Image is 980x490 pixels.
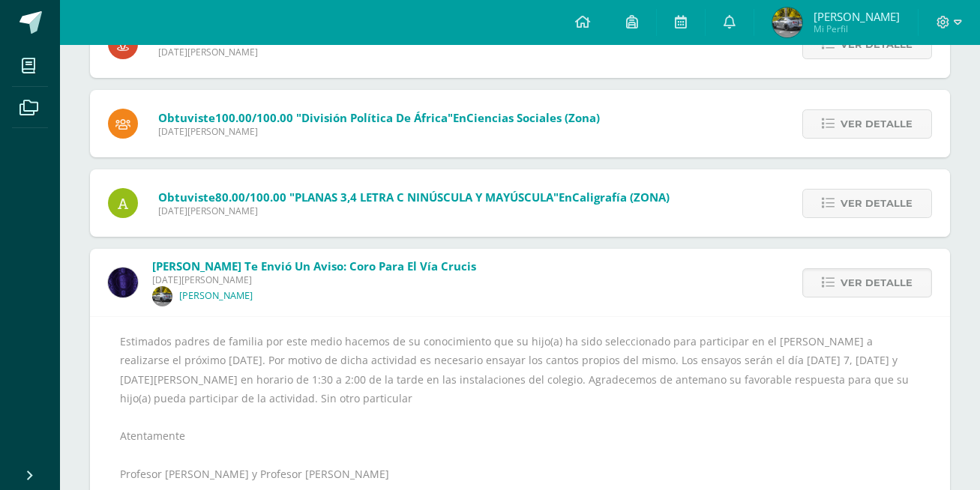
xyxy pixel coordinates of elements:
p: [PERSON_NAME] [179,290,253,302]
span: 100.00/100.00 [215,110,293,125]
span: [PERSON_NAME] te envió un aviso: Coro para el Vía Crucis [152,258,476,273]
img: fc84353caadfea4914385f38b906a64f.png [772,7,802,37]
span: Ciencias Sociales (Zona) [466,110,600,125]
span: Obtuviste en [158,110,600,125]
span: "División política de África" [296,110,453,125]
span: 80.00/100.00 [215,190,286,205]
span: [PERSON_NAME] [814,9,900,24]
span: Caligrafía (ZONA) [572,190,670,205]
span: Obtuviste en [158,190,670,205]
span: [DATE][PERSON_NAME] [158,205,670,217]
span: [DATE][PERSON_NAME] [152,273,476,286]
span: Ver detalle [841,190,913,217]
span: Mi Perfil [814,22,900,35]
span: Ver detalle [841,269,913,297]
span: "PLANAS 3,4 LETRA C NINÚSCULA Y MAYÚSCULA" [289,190,559,205]
span: Ver detalle [841,110,913,138]
span: [DATE][PERSON_NAME] [158,46,512,58]
span: [DATE][PERSON_NAME] [158,125,600,138]
img: c01d14e3c007b73b2942eee0743612e1.png [152,286,172,306]
img: 31877134f281bf6192abd3481bfb2fdd.png [108,267,138,297]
